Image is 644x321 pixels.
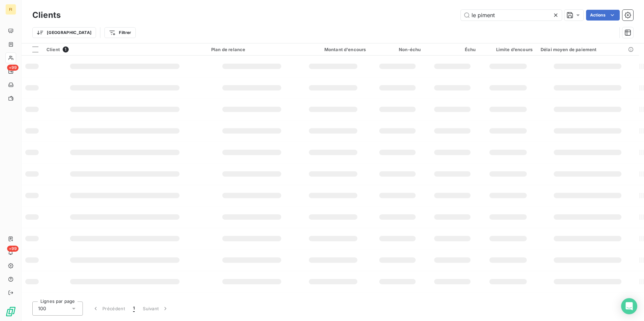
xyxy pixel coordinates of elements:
span: 100 [38,305,46,312]
button: Filtrer [104,27,135,38]
span: +99 [7,246,19,252]
span: 1 [63,46,69,52]
div: Plan de relance [211,47,292,52]
div: Montant d'encours [300,47,366,52]
button: [GEOGRAPHIC_DATA] [32,27,96,38]
button: Précédent [88,301,129,316]
span: Client [46,47,60,52]
input: Rechercher [461,10,562,21]
div: Échu [429,47,476,52]
div: Open Intercom Messenger [621,298,637,314]
span: 1 [133,305,135,312]
div: Limite d’encours [484,47,533,52]
h3: Clients [32,9,61,21]
div: Délai moyen de paiement [541,47,635,52]
span: +99 [7,65,19,71]
div: Non-échu [374,47,421,52]
div: FI [5,4,16,15]
button: 1 [129,301,139,316]
button: Suivant [139,301,173,316]
img: Logo LeanPay [5,306,16,317]
button: Actions [586,10,620,21]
